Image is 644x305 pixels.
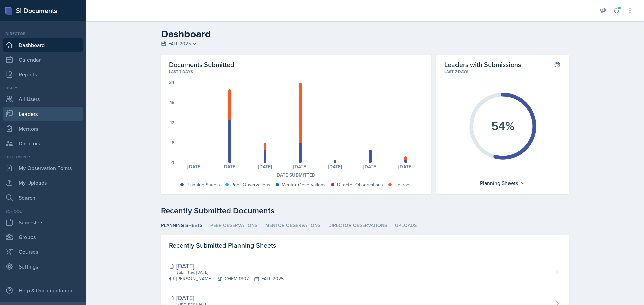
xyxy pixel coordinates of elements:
[3,208,83,214] div: School
[444,60,521,69] h2: Leaders with Submissions
[3,176,83,189] a: My Uploads
[169,275,284,282] div: [PERSON_NAME] CHEM 1307 FALL 2025
[3,154,83,160] div: Documents
[176,269,284,275] div: Submitted [DATE]
[168,40,191,47] span: FALL 2025
[3,31,83,37] div: Director
[210,219,257,232] li: Peer Observations
[231,181,270,188] div: Peer Observations
[248,164,283,169] div: [DATE]
[318,164,353,169] div: [DATE]
[477,178,529,188] div: Planning Sheets
[161,256,569,288] a: [DATE] Submitted [DATE] [PERSON_NAME]CHEM 1307FALL 2025
[265,219,320,232] li: Mentor Observations
[3,245,83,258] a: Courses
[3,216,83,229] a: Semesters
[282,181,326,188] div: Mentor Observations
[169,261,284,271] div: [DATE]
[394,181,412,188] div: Uploads
[3,122,83,135] a: Mentors
[328,219,387,232] li: Director Observations
[169,293,289,302] div: [DATE]
[170,100,174,105] div: 18
[170,120,174,125] div: 12
[161,205,569,217] div: Recently Submitted Documents
[3,68,83,81] a: Reports
[3,230,83,244] a: Groups
[3,92,83,106] a: All Users
[161,28,569,40] h2: Dashboard
[212,164,248,169] div: [DATE]
[3,107,83,121] a: Leaders
[3,53,83,66] a: Calendar
[3,161,83,175] a: My Observation Forms
[3,284,83,297] div: Help & Documentation
[3,85,83,91] div: Users
[3,260,83,273] a: Settings
[337,181,383,188] div: Director Observations
[3,137,83,150] a: Directors
[171,160,174,165] div: 0
[169,172,423,179] div: Date Submitted
[353,164,388,169] div: [DATE]
[169,60,423,69] h2: Documents Submitted
[161,235,569,256] div: Recently Submitted Planning Sheets
[161,219,202,232] li: Planning Sheets
[395,219,417,232] li: Uploads
[491,117,514,134] text: 54%
[186,181,220,188] div: Planning Sheets
[444,69,561,75] div: Last 7 days
[172,140,174,145] div: 6
[177,164,212,169] div: [DATE]
[3,38,83,52] a: Dashboard
[169,80,174,85] div: 24
[3,191,83,204] a: Search
[282,164,318,169] div: [DATE]
[388,164,423,169] div: [DATE]
[169,69,423,75] div: Last 7 days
